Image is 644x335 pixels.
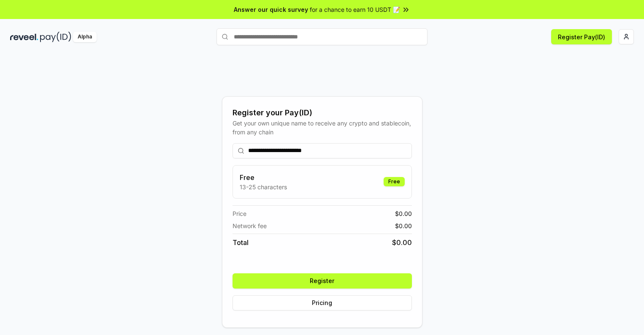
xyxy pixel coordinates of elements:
[310,5,400,14] span: for a chance to earn 10 USDT 📝
[233,221,267,230] span: Network fee
[10,32,38,42] img: reveel_dark
[233,273,412,289] button: Register
[551,29,612,44] button: Register Pay(ID)
[234,5,308,14] span: Answer our quick survey
[384,177,405,186] div: Free
[233,119,412,136] div: Get your own unique name to receive any crypto and stablecoin, from any chain
[233,209,246,218] span: Price
[73,32,97,42] div: Alpha
[392,237,412,248] span: $ 0.00
[233,107,412,119] div: Register your Pay(ID)
[240,182,287,191] p: 13-25 characters
[240,172,287,182] h3: Free
[233,237,249,248] span: Total
[395,209,412,218] span: $ 0.00
[40,32,71,42] img: pay_id
[233,295,412,310] button: Pricing
[395,221,412,230] span: $ 0.00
